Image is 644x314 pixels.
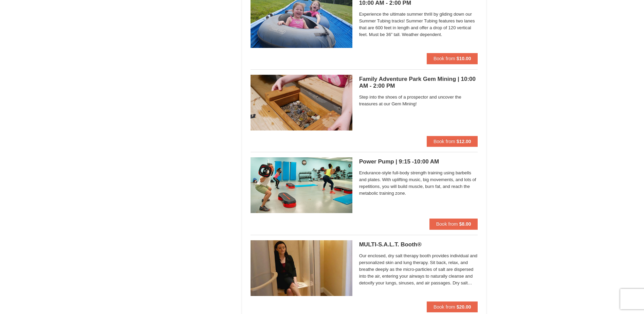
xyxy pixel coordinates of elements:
h5: MULTI-S.A.L.T. Booth® [359,241,478,248]
span: Book from [434,56,455,61]
strong: $8.00 [459,221,471,227]
button: Book from $20.00 [427,301,478,312]
span: Book from [436,221,458,227]
span: Book from [434,139,455,144]
span: Endurance-style full-body strength training using barbells and plates. With uplifting music, big ... [359,170,478,197]
button: Book from $8.00 [429,219,478,229]
strong: $12.00 [457,139,471,144]
h5: Power Pump | 9:15 -10:00 AM [359,158,478,165]
h5: Family Adventure Park Gem Mining | 10:00 AM - 2:00 PM [359,76,478,89]
button: Book from $10.00 [427,53,478,64]
strong: $10.00 [457,56,471,61]
img: 6619925-24-0b64ce4e.JPG [251,75,352,130]
img: 6619873-729-39c22307.jpg [251,157,352,213]
span: Book from [434,304,455,310]
button: Book from $12.00 [427,136,478,147]
span: Our enclosed, dry salt therapy booth provides individual and personalized skin and lung therapy. ... [359,252,478,286]
img: 6619873-480-72cc3260.jpg [251,240,352,296]
span: Step into the shoes of a prospector and uncover the treasures at our Gem Mining! [359,94,478,107]
span: Experience the ultimate summer thrill by gliding down our Summer Tubing tracks! Summer Tubing fea... [359,11,478,38]
strong: $20.00 [457,304,471,310]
